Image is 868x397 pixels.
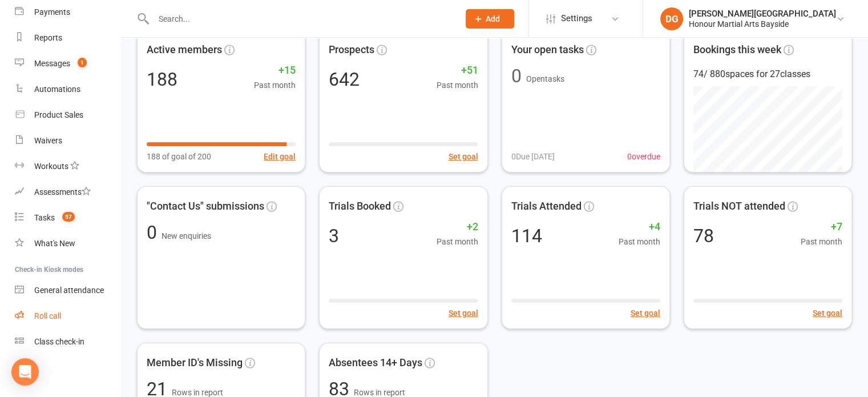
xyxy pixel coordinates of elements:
[162,231,211,240] span: New enquiries
[15,154,120,179] a: Workouts
[78,58,87,67] span: 1
[15,128,120,154] a: Waivers
[437,235,478,248] span: Past month
[693,198,785,215] span: Trials NOT attended
[34,239,75,248] div: What's New
[34,85,80,94] div: Automations
[486,14,500,23] span: Add
[34,136,62,145] div: Waivers
[689,19,836,29] div: Honour Martial Arts Bayside
[34,187,91,197] div: Assessments
[693,227,714,245] div: 78
[619,235,660,248] span: Past month
[329,42,374,58] span: Prospects
[329,355,422,371] span: Absentees 14+ Days
[34,286,104,295] div: General attendance
[449,307,478,319] button: Set goal
[619,219,660,235] span: +4
[561,6,592,31] span: Settings
[34,7,70,17] div: Payments
[329,70,360,89] div: 642
[449,150,478,163] button: Set goal
[437,219,478,235] span: +2
[511,42,584,58] span: Your open tasks
[437,62,478,79] span: +51
[526,74,564,83] span: Open tasks
[689,9,836,19] div: [PERSON_NAME][GEOGRAPHIC_DATA]
[15,303,120,329] a: Roll call
[62,212,75,222] span: 57
[801,219,842,235] span: +7
[34,337,84,346] div: Class check-in
[511,150,555,163] span: 0 Due [DATE]
[437,79,478,91] span: Past month
[147,150,211,163] span: 188 of goal of 200
[147,198,264,215] span: "Contact Us" submissions
[254,79,296,91] span: Past month
[147,222,162,243] span: 0
[15,179,120,205] a: Assessments
[693,42,781,58] span: Bookings this week
[15,205,120,231] a: Tasks 57
[264,150,296,163] button: Edit goal
[631,307,660,319] button: Set goal
[15,231,120,256] a: What's New
[627,150,660,163] span: 0 overdue
[15,102,120,128] a: Product Sales
[147,42,222,58] span: Active members
[254,62,296,79] span: +15
[15,77,120,102] a: Automations
[34,162,68,171] div: Workouts
[34,33,62,42] div: Reports
[511,198,582,215] span: Trials Attended
[34,110,83,119] div: Product Sales
[172,388,223,397] span: Rows in report
[813,307,842,319] button: Set goal
[660,7,683,30] div: DG
[147,70,177,89] div: 188
[15,51,120,77] a: Messages 1
[693,67,842,82] div: 74 / 880 spaces for 27 classes
[466,9,514,29] button: Add
[15,278,120,303] a: General attendance kiosk mode
[354,388,405,397] span: Rows in report
[511,227,542,245] div: 114
[801,235,842,248] span: Past month
[34,311,61,320] div: Roll call
[329,227,339,245] div: 3
[329,198,391,215] span: Trials Booked
[15,25,120,51] a: Reports
[511,67,522,85] div: 0
[11,358,39,386] div: Open Intercom Messenger
[15,329,120,355] a: Class kiosk mode
[34,59,70,68] div: Messages
[34,213,55,222] div: Tasks
[147,355,243,371] span: Member ID's Missing
[150,11,451,27] input: Search...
